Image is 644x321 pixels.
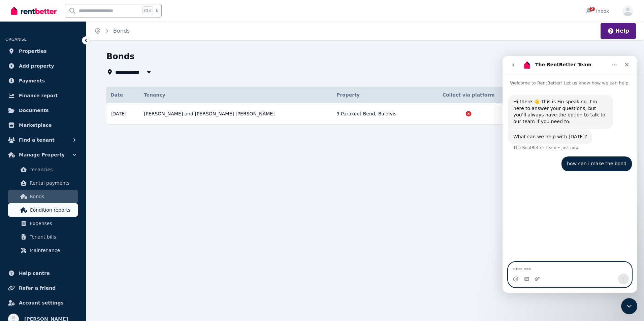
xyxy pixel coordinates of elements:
a: Payments [5,74,80,87]
span: Bonds [30,192,75,201]
a: Help centre [5,266,80,280]
a: Refer a friend [5,281,80,295]
span: Account settings [19,299,64,307]
button: Help [607,27,629,35]
a: Account settings [5,296,80,310]
span: Help centre [19,269,50,277]
a: Properties [5,44,80,58]
span: Documents [19,106,49,114]
button: Find a tenant [5,133,80,147]
td: [PERSON_NAME] and [PERSON_NAME] [PERSON_NAME] [140,103,332,124]
span: k [156,8,158,13]
span: ORGANISE [5,37,27,42]
a: Tenancies [8,163,78,176]
span: Expenses [30,219,75,227]
span: Rental payments [30,179,75,187]
span: Add property [19,62,54,70]
a: Expenses [8,217,78,230]
a: Rental payments [8,176,78,190]
span: Condition reports [30,206,75,214]
span: Date [110,92,123,98]
span: Tenancies [30,166,75,174]
img: RentBetter [11,6,57,16]
span: Marketplace [19,121,52,129]
a: Tenant bills [8,230,78,244]
span: Properties [19,47,47,55]
span: Ctrl [142,6,153,15]
span: [DATE] [110,110,126,117]
div: Inbox [585,8,609,14]
a: Marketplace [5,118,80,132]
a: Finance report [5,89,80,102]
iframe: Intercom live chat [621,298,637,314]
th: Collect via platform [427,87,511,103]
span: 2 [589,7,595,11]
a: Documents [5,104,80,117]
span: Payments [19,77,45,85]
span: Refer a friend [19,284,56,292]
span: Bonds [113,27,130,35]
iframe: Intercom live chat [503,56,637,293]
span: Manage Property [19,151,65,159]
span: Tenant bills [30,233,75,241]
nav: Breadcrumb [86,22,138,40]
a: Condition reports [8,203,78,217]
a: Bonds [8,190,78,203]
th: Tenancy [140,87,332,103]
span: Finance report [19,92,58,100]
button: Manage Property [5,148,80,162]
th: Property [332,87,427,103]
span: Maintenance [30,246,75,254]
h1: Bonds [106,51,134,62]
a: Maintenance [8,244,78,257]
td: 9 Parakeet Bend, Baldivis [332,103,427,124]
span: Find a tenant [19,136,55,144]
a: Add property [5,59,80,73]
